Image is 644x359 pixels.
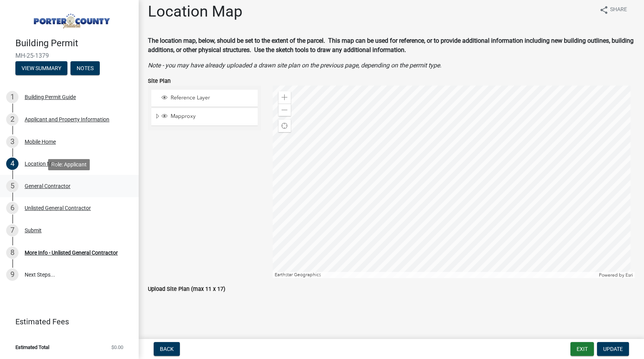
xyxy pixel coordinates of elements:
[148,37,634,54] strong: The location map, below, should be set to the extent of the parcel. This map can be used for refe...
[15,8,126,30] img: Porter County, Indiana
[626,272,633,278] a: Esri
[6,158,18,170] div: 4
[70,65,100,72] wm-modal-confirm: Notes
[48,159,90,170] div: Role: Applicant
[151,88,258,128] ul: Layer List
[6,202,18,214] div: 6
[593,2,633,17] button: shareShare
[6,224,18,237] div: 7
[6,136,18,148] div: 3
[6,91,18,103] div: 1
[160,346,174,352] span: Back
[25,117,109,122] div: Applicant and Property Information
[570,342,594,356] button: Exit
[6,247,18,259] div: 8
[151,108,258,126] li: Mapproxy
[6,180,18,192] div: 5
[597,272,635,278] div: Powered by
[273,272,597,278] div: Earthstar Geographics
[25,94,76,100] div: Building Permit Guide
[15,345,49,350] span: Estimated Total
[15,52,123,59] span: MH-25-1379
[15,65,67,72] wm-modal-confirm: Summary
[148,287,225,292] label: Upload Site Plan (max 11 x 17)
[278,104,291,116] div: Zoom out
[599,5,609,15] i: share
[278,120,291,132] div: Find my location
[6,268,18,281] div: 9
[25,183,70,189] div: General Contractor
[15,38,132,49] h4: Building Permit
[169,113,255,120] span: Mapproxy
[603,346,623,352] span: Update
[278,91,291,104] div: Zoom in
[151,90,258,107] li: Reference Layer
[154,113,160,121] span: Expand
[148,79,171,84] label: Site Plan
[169,94,255,101] span: Reference Layer
[25,139,56,144] div: Mobile Home
[6,314,126,329] a: Estimated Fees
[25,205,91,211] div: Unlisted General Contractor
[111,345,123,350] span: $0.00
[6,113,18,126] div: 2
[160,94,255,102] div: Reference Layer
[25,228,42,233] div: Submit
[25,250,118,255] div: More Info - Unlisted General Contractor
[25,161,58,166] div: Location Map
[597,342,629,356] button: Update
[160,113,255,121] div: Mapproxy
[148,62,441,69] i: Note - you may have already uploaded a drawn site plan on the previous page, depending on the per...
[148,2,242,21] h1: Location Map
[70,61,100,75] button: Notes
[15,61,67,75] button: View Summary
[154,342,180,356] button: Back
[610,5,627,15] span: Share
